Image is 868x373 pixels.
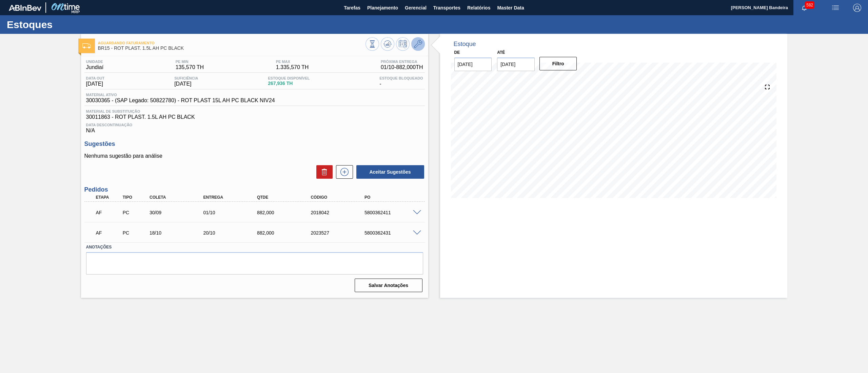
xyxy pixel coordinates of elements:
[121,230,150,236] div: Pedido de Compra
[396,37,410,51] button: Programar Estoque
[363,210,424,215] div: 5800362411
[454,58,492,71] input: dd/mm/yyyy
[363,195,424,200] div: PO
[355,279,422,292] button: Salvar Anotações
[497,50,505,55] label: Até
[255,195,317,200] div: Qtde
[378,76,425,87] div: -
[94,225,123,240] div: Aguardando Faturamento
[356,165,424,179] button: Aceitar Sugestões
[255,230,317,236] div: 882,000
[793,3,815,13] button: Notificações
[344,4,360,12] span: Tarefas
[268,76,310,80] span: Estoque Disponível
[276,64,309,70] span: 1.335,570 TH
[86,114,423,120] span: 30011863 - ROT PLAST. 1.5L AH PC BLACK
[497,4,524,12] span: Master Data
[121,195,150,200] div: Tipo
[497,58,535,71] input: dd/mm/yyyy
[86,123,423,127] span: Data Descontinuação
[255,210,317,215] div: 882,000
[411,37,425,51] button: Ir ao Master Data / Geral
[309,195,370,200] div: Código
[454,50,460,55] label: De
[381,60,423,64] span: Próxima Entrega
[831,4,840,12] img: userActions
[148,195,209,200] div: Coleta
[353,164,425,179] div: Aceitar Sugestões
[84,186,425,193] h3: Pedidos
[84,153,425,159] p: Nenhuma sugestão para análise
[276,60,309,64] span: PE MAX
[405,4,427,12] span: Gerencial
[201,210,263,215] div: 01/10/2025
[86,97,275,104] span: 30030365 - (SAP Legado: 50822780) - ROT PLAST 15L AH PC BLACK NIV24
[86,81,105,87] span: [DATE]
[176,64,204,70] span: 135,570 TH
[309,210,370,215] div: 2018042
[86,60,104,64] span: Unidade
[539,57,577,70] button: Filtro
[94,205,123,220] div: Aguardando Faturamento
[86,109,423,113] span: Material de Substituição
[201,195,263,200] div: Entrega
[467,4,490,12] span: Relatórios
[174,81,198,87] span: [DATE]
[96,230,122,236] p: AF
[853,4,861,12] img: Logout
[333,165,353,179] div: Nova sugestão
[148,210,209,215] div: 30/09/2025
[84,120,425,134] div: N/A
[9,5,41,11] img: TNhmsLtSVTkK8tSr43FrP2fwEKptu5GPRR3wAAAABJRU5ErkJggg==
[96,210,122,215] p: AF
[82,43,91,48] img: Ícone
[363,230,424,236] div: 5800362431
[805,1,814,9] span: 582
[86,76,105,80] span: Data out
[176,60,204,64] span: PE MIN
[268,81,310,86] span: 267,936 TH
[367,4,398,12] span: Planejamento
[433,4,460,12] span: Transportes
[148,230,209,236] div: 18/10/2025
[381,37,394,51] button: Atualizar Gráfico
[94,195,123,200] div: Etapa
[313,165,333,179] div: Excluir Sugestões
[454,41,476,48] div: Estoque
[201,230,263,236] div: 20/10/2025
[84,140,425,148] h3: Sugestões
[86,93,275,97] span: Material ativo
[309,230,370,236] div: 2023527
[366,37,379,51] button: Visão Geral dos Estoques
[381,64,423,70] span: 01/10 - 882,000 TH
[86,242,423,252] label: Anotações
[174,76,198,80] span: Suficiência
[121,210,150,215] div: Pedido de Compra
[7,21,127,28] h1: Estoques
[98,46,366,51] span: BR15 - ROT PLAST. 1.5L AH PC BLACK
[86,64,104,70] span: Jundiaí
[98,41,366,45] span: Aguardando Faturamento
[379,76,423,80] span: Estoque Bloqueado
